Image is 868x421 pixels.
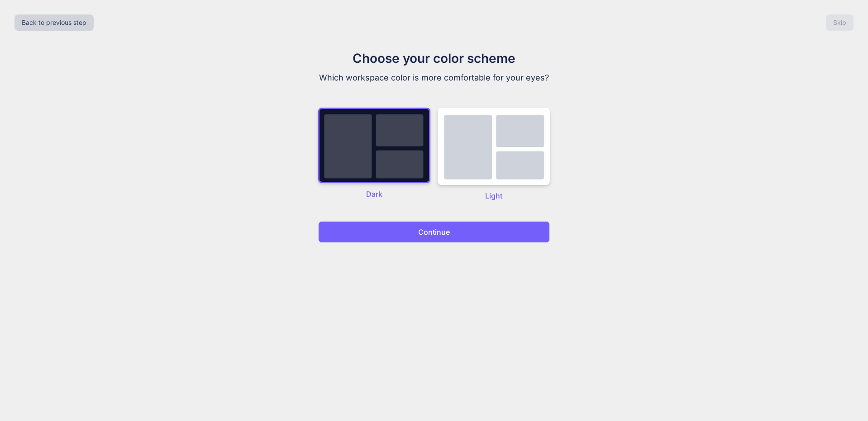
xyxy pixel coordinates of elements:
img: dark [318,108,430,183]
button: Back to previous step [14,14,94,31]
p: Which workspace color is more comfortable for your eyes? [282,71,586,84]
p: Continue [418,227,450,237]
p: Dark [318,189,430,199]
img: dark [438,108,550,185]
h1: Choose your color scheme [282,49,586,68]
button: Skip [826,14,854,31]
p: Light [438,190,550,201]
button: Continue [318,221,550,243]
